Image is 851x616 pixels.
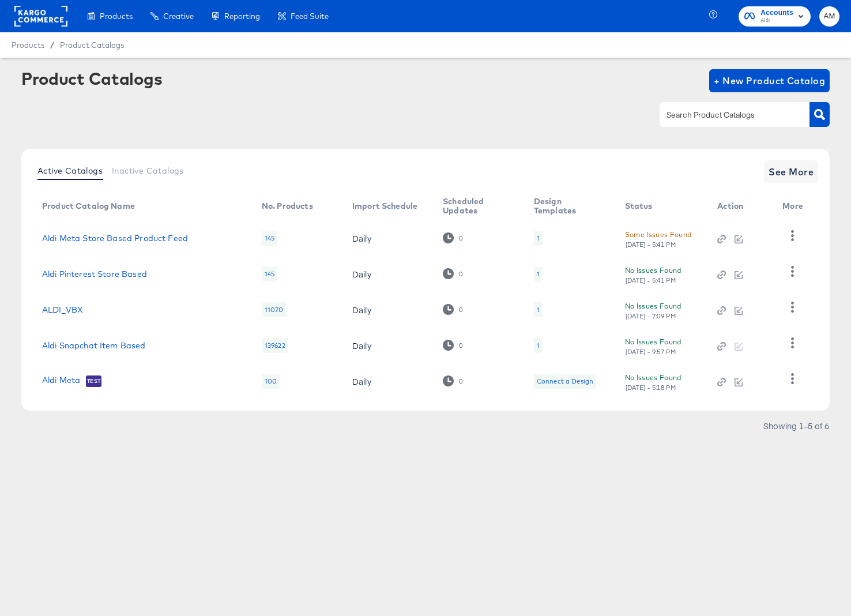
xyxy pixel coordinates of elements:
span: Creative [163,12,194,21]
div: 139622 [262,338,288,353]
div: Some Issues Found [625,228,692,241]
div: 0 [443,375,463,386]
a: Aldi Meta [42,375,80,387]
button: AccountsAldi [739,6,811,27]
div: Scheduled Updates [443,197,511,215]
div: 1 [534,231,543,246]
div: 1 [537,341,540,350]
span: Active Catalogs [37,166,103,175]
a: ALDI_VBX [42,305,83,314]
div: No. Products [262,201,313,211]
div: 145 [262,231,277,246]
div: 1 [537,269,540,279]
span: Feed Suite [291,12,329,21]
div: 1 [537,305,540,314]
div: Product Catalogs [21,69,162,88]
span: Accounts [760,7,793,19]
div: 0 [443,268,463,279]
span: Products [12,40,44,50]
td: Daily [343,328,434,363]
div: 145 [262,266,277,281]
div: 1 [534,338,543,353]
div: Connect a Design [537,377,593,386]
th: More [773,193,817,220]
input: Search Product Catalogs [664,108,787,122]
a: Product Catalogs [60,40,124,50]
div: Connect a Design [534,374,596,389]
button: AM [819,6,839,27]
div: 0 [443,340,463,351]
div: Showing 1–5 of 6 [763,422,830,430]
a: Aldi Meta Store Based Product Feed [42,234,188,243]
span: Inactive Catalogs [112,166,184,175]
div: 0 [443,304,463,315]
a: Aldi Snapchat Item Based [42,341,146,350]
div: 0 [458,306,463,314]
div: 0 [458,270,463,278]
td: Daily [343,220,434,256]
td: Daily [343,256,434,292]
div: Product Catalog Name [42,201,135,211]
div: Design Templates [534,197,602,215]
span: / [44,40,60,50]
div: 1 [537,234,540,243]
span: See More [769,164,814,180]
span: Test [86,377,101,386]
div: 11070 [262,302,287,317]
span: + New Product Catalog [714,73,825,89]
div: 100 [262,374,280,389]
div: Import Schedule [352,201,417,211]
span: Aldi [760,16,793,25]
button: See More [764,160,818,183]
div: 0 [458,234,463,242]
div: 1 [534,302,543,317]
a: Aldi Pinterest Store Based [42,269,147,279]
div: 0 [443,232,463,243]
span: AM [824,10,835,23]
td: Daily [343,292,434,328]
button: Some Issues Found[DATE] - 5:41 PM [625,228,692,249]
td: Daily [343,363,434,399]
th: Status [616,193,709,220]
span: Products [100,12,133,21]
div: 0 [458,377,463,385]
div: [DATE] - 5:41 PM [625,241,677,249]
button: + New Product Catalog [709,69,830,92]
span: Reporting [224,12,260,21]
th: Action [708,193,773,220]
div: 1 [534,266,543,281]
div: 0 [458,341,463,350]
